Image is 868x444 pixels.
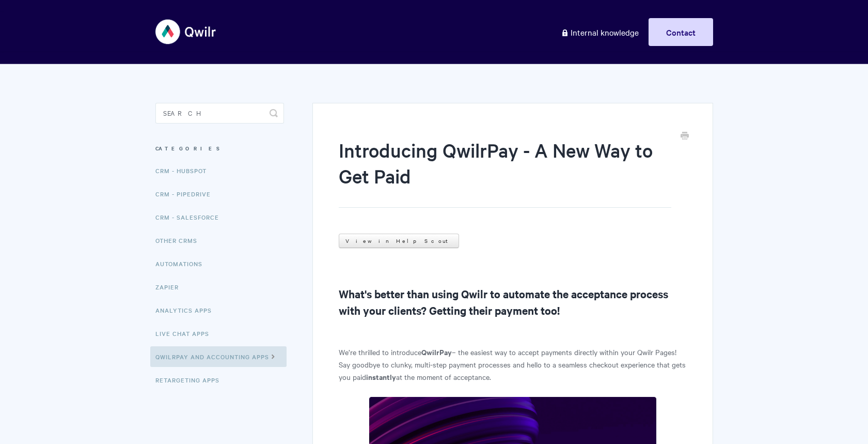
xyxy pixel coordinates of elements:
a: Automations [155,253,210,274]
a: Print this Article [681,131,689,142]
a: Zapier [155,277,186,297]
p: We’re thrilled to introduce – the easiest way to accept payments directly within your Qwilr Pages... [339,346,686,383]
h1: Introducing QwilrPay - A New Way to Get Paid [339,137,671,208]
strong: instantly [366,371,396,382]
img: Qwilr Help Center [155,12,217,51]
a: CRM - Pipedrive [155,183,218,204]
a: View in Help Scout [339,234,459,248]
a: CRM - HubSpot [155,160,214,181]
a: Retargeting Apps [155,370,227,390]
a: QwilrPay and Accounting Apps [150,346,287,367]
input: Search [155,103,284,124]
a: Contact [649,18,713,46]
a: CRM - Salesforce [155,207,227,227]
h2: What's better than using Qwilr to automate the acceptance process with your clients? Getting thei... [339,285,686,318]
a: Analytics Apps [155,300,219,320]
a: Internal knowledge [553,18,646,46]
strong: QwilrPay [421,346,452,357]
h3: Categories [155,139,284,158]
a: Other CRMs [155,230,205,251]
a: Live Chat Apps [155,323,217,344]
